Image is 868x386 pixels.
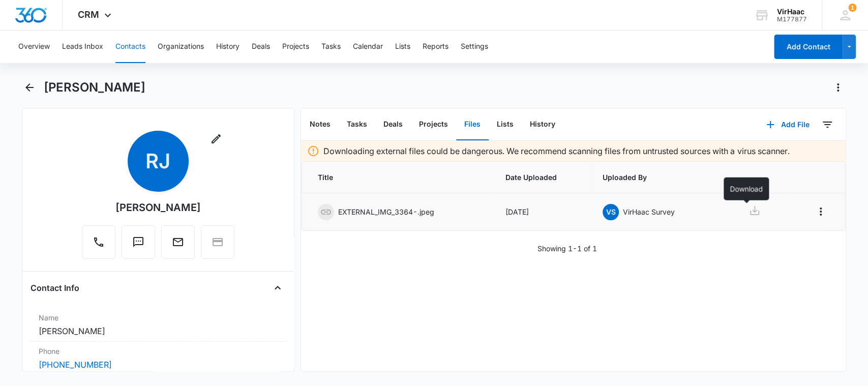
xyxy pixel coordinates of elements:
span: 1 [848,4,856,12]
button: Notes [302,109,339,140]
button: Close [270,280,286,296]
button: Leads Inbox [62,31,103,63]
button: Projects [411,109,456,140]
label: Phone [39,346,278,357]
button: Deals [252,31,270,63]
button: Settings [461,31,488,63]
button: History [216,31,240,63]
div: Name[PERSON_NAME] [31,308,286,342]
span: Uploaded By [603,172,707,183]
button: Organizations [158,31,204,63]
p: VirHaac Survey [623,206,675,217]
button: Email [161,225,195,259]
p: EXTERNAL_IMG_3364-.jpeg [338,206,434,217]
p: Downloading external files could be dangerous. We recommend scanning files from untrusted sources... [323,145,789,157]
div: notifications count [848,4,856,12]
button: Overview [18,31,50,63]
span: VS [603,204,619,220]
div: account name [777,8,807,16]
div: [PERSON_NAME] [115,200,200,215]
button: Reports [423,31,448,63]
h1: [PERSON_NAME] [44,80,145,95]
button: Tasks [339,109,375,140]
span: Date Uploaded [505,172,578,183]
a: Text [122,241,155,250]
td: [DATE] [493,193,590,231]
p: Showing 1-1 of 1 [537,243,597,254]
dd: [PERSON_NAME] [39,325,278,337]
div: Download [724,177,769,200]
span: Title [318,172,481,183]
button: Lists [395,31,410,63]
button: Text [122,225,155,259]
button: Lists [489,109,522,140]
button: Back [22,79,38,96]
button: Call [82,225,115,259]
button: Add File [756,112,819,137]
button: Overflow Menu [813,203,829,220]
div: account id [777,16,807,23]
h4: Contact Info [31,282,79,294]
button: History [522,109,563,140]
button: Add Contact [774,35,843,59]
button: Contacts [115,31,145,63]
button: Deals [375,109,411,140]
a: [PHONE_NUMBER] [39,359,112,371]
button: Tasks [321,31,341,63]
a: Call [82,241,115,250]
a: Email [161,241,195,250]
button: Projects [282,31,309,63]
button: Calendar [353,31,383,63]
span: RJ [128,131,189,192]
button: Filters [819,116,835,133]
label: Name [39,312,278,323]
button: Files [456,109,489,140]
div: Phone[PHONE_NUMBER] [31,342,286,375]
button: Actions [830,79,846,96]
span: CRM [78,9,99,20]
